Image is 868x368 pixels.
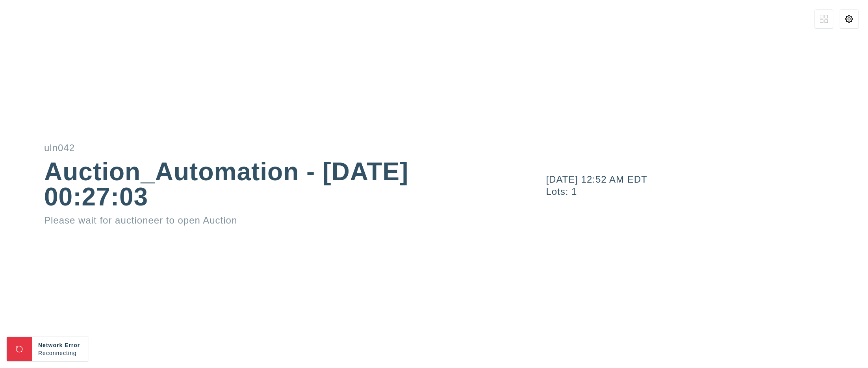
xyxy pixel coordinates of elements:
[44,216,477,225] div: Please wait for auctioneer to open Auction
[38,349,82,357] div: Reconnecting
[546,187,868,196] div: Lots: 1
[546,175,868,184] div: [DATE] 12:52 AM EDT
[44,159,477,209] div: Auction_Automation - [DATE] 00:27:03
[38,341,82,349] div: Network Error
[44,143,477,153] div: uln042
